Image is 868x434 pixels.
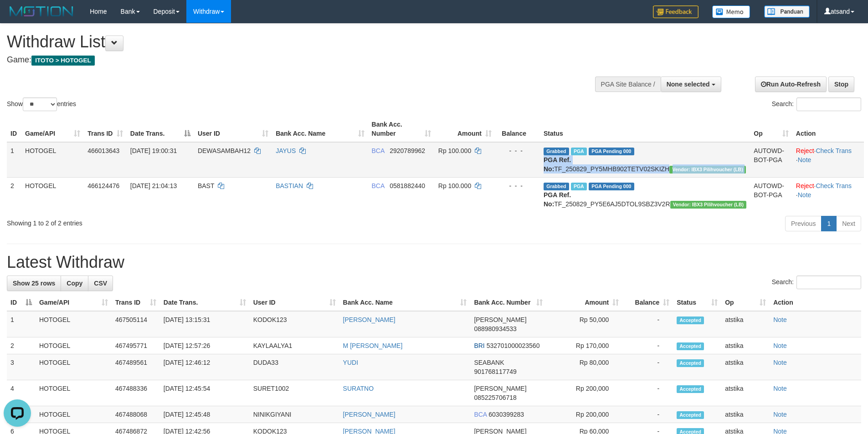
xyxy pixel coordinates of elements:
a: Note [798,156,812,163]
a: 1 [821,216,837,231]
th: Amount: activate to sort column ascending [435,116,495,142]
a: Note [798,191,812,199]
th: Status: activate to sort column ascending [673,294,721,311]
td: 2 [7,337,36,354]
td: Rp 170,000 [546,337,622,354]
label: Show entries [7,97,76,111]
th: Balance: activate to sort column ascending [622,294,673,311]
td: - [622,354,673,380]
td: [DATE] 13:15:31 [160,311,250,337]
label: Search: [772,276,861,289]
td: 3 [7,354,36,380]
td: 467488336 [112,380,160,406]
span: BAST [198,182,214,189]
td: HOTOGEL [36,354,112,380]
a: Note [773,342,787,349]
a: Next [836,216,861,231]
a: BASTIAN [276,182,303,189]
th: Op: activate to sort column ascending [721,294,770,311]
h4: Game: [7,56,570,65]
a: Stop [828,77,854,92]
th: Date Trans.: activate to sort column ascending [160,294,250,311]
td: 467495771 [112,337,160,354]
span: Accepted [677,411,704,419]
th: Status [540,116,750,142]
td: · · [792,142,864,178]
td: atstika [721,337,770,354]
span: Copy 0581882440 to clipboard [390,182,425,189]
th: Bank Acc. Name: activate to sort column ascending [272,116,368,142]
span: Accepted [677,317,704,324]
th: User ID: activate to sort column ascending [194,116,272,142]
b: PGA Ref. No: [544,191,571,208]
span: PGA Pending [589,183,634,190]
a: M [PERSON_NAME] [343,342,403,349]
td: - [622,406,673,423]
td: HOTOGEL [36,406,112,423]
td: TF_250829_PY5E6AJ5DTOL9SBZ3V2R [540,177,750,212]
th: Balance [495,116,540,142]
th: Game/API: activate to sort column ascending [36,294,112,311]
a: YUDI [343,359,358,366]
a: Copy [61,276,88,291]
span: Vendor URL: https://dashboard.q2checkout.com/secure [669,166,746,174]
span: BCA [474,411,487,418]
div: - - - [499,181,536,190]
div: - - - [499,146,536,155]
span: [PERSON_NAME] [474,316,526,323]
td: 4 [7,380,36,406]
span: BCA [372,147,385,154]
td: - [622,311,673,337]
td: DUDA33 [250,354,339,380]
span: SEABANK [474,359,504,366]
span: Show 25 rows [13,280,55,287]
span: Grabbed [544,148,569,155]
a: Note [773,316,787,323]
th: Game/API: activate to sort column ascending [21,116,84,142]
td: KAYLAALYA1 [250,337,339,354]
input: Search: [796,97,861,111]
td: HOTOGEL [36,380,112,406]
td: HOTOGEL [36,311,112,337]
button: Open LiveChat chat widget [4,4,31,31]
span: BRI [474,342,484,349]
img: panduan.png [764,5,810,18]
span: Accepted [677,359,704,367]
a: Show 25 rows [7,276,61,291]
th: Bank Acc. Number: activate to sort column ascending [470,294,546,311]
th: ID [7,116,21,142]
span: Rp 100.000 [438,182,471,189]
td: TF_250829_PY5MHB902TETV02SKIZH [540,142,750,178]
td: 467488068 [112,406,160,423]
td: [DATE] 12:57:26 [160,337,250,354]
td: Rp 50,000 [546,311,622,337]
div: PGA Site Balance / [595,77,661,92]
td: SURET1002 [250,380,339,406]
span: [DATE] 19:00:31 [130,147,177,154]
span: Copy [67,280,82,287]
span: Accepted [677,342,704,350]
th: Trans ID: activate to sort column ascending [112,294,160,311]
td: 467505114 [112,311,160,337]
th: Trans ID: activate to sort column ascending [84,116,127,142]
img: Button%20Memo.svg [712,5,750,18]
a: Previous [785,216,822,231]
span: None selected [667,81,710,88]
img: Feedback.jpg [653,5,699,18]
span: [DATE] 21:04:13 [130,182,177,189]
select: Showentries [23,97,57,111]
a: Check Trans [816,182,852,189]
span: DEWASAMBAH12 [198,147,251,154]
td: HOTOGEL [21,177,84,212]
span: Copy 532701000023560 to clipboard [487,342,540,349]
div: Showing 1 to 2 of 2 entries [7,215,355,228]
span: PGA Pending [589,148,634,155]
h1: Withdraw List [7,33,570,51]
th: Bank Acc. Name: activate to sort column ascending [339,294,471,311]
img: MOTION_logo.png [7,5,76,18]
th: Op: activate to sort column ascending [750,116,792,142]
span: Copy 901768117749 to clipboard [474,368,516,375]
h1: Latest Withdraw [7,253,861,271]
span: Marked by atsPUT [571,183,587,190]
span: CSV [94,280,107,287]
